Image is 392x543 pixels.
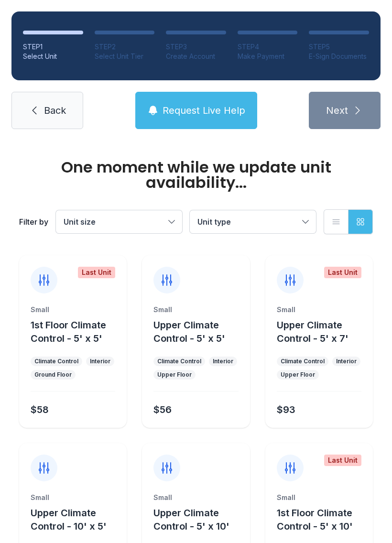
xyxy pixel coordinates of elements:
button: 1st Floor Climate Control - 5' x 10' [277,506,369,533]
div: Small [153,305,238,315]
span: Unit type [197,217,231,227]
span: Request Live Help [163,104,245,117]
span: Next [326,104,348,117]
div: Small [153,493,238,502]
span: Upper Climate Control - 5' x 5' [153,319,225,344]
div: Climate Control [281,358,325,365]
div: Last Unit [324,267,361,278]
div: Small [277,493,361,502]
span: Back [44,104,66,117]
div: Create Account [166,52,226,61]
div: Select Unit [23,52,83,61]
div: Select Unit Tier [95,52,155,61]
div: $58 [31,403,49,416]
div: Interior [90,358,110,365]
div: Interior [336,358,357,365]
div: Small [31,305,115,315]
div: Small [31,493,115,502]
span: Upper Climate Control - 10' x 5' [31,507,107,532]
button: Upper Climate Control - 5' x 7' [277,318,369,345]
div: Upper Floor [157,371,192,379]
button: Unit type [190,210,316,233]
div: E-Sign Documents [309,52,369,61]
div: Interior [213,358,233,365]
div: One moment while we update unit availability... [19,160,373,190]
span: Upper Climate Control - 5' x 7' [277,319,348,344]
button: Upper Climate Control - 5' x 5' [153,318,246,345]
span: 1st Floor Climate Control - 5' x 5' [31,319,106,344]
div: $93 [277,403,295,416]
button: Upper Climate Control - 10' x 5' [31,506,123,533]
div: STEP 1 [23,42,83,52]
div: Climate Control [157,358,201,365]
div: Climate Control [34,358,78,365]
div: STEP 4 [238,42,298,52]
div: STEP 5 [309,42,369,52]
div: Filter by [19,216,48,228]
div: Ground Floor [34,371,72,379]
button: Upper Climate Control - 5' x 10' [153,506,246,533]
span: Unit size [64,217,96,227]
div: Last Unit [78,267,115,278]
button: Unit size [56,210,182,233]
span: Upper Climate Control - 5' x 10' [153,507,229,532]
div: Upper Floor [281,371,315,379]
div: Last Unit [324,455,361,466]
div: Make Payment [238,52,298,61]
div: $56 [153,403,172,416]
div: STEP 3 [166,42,226,52]
span: 1st Floor Climate Control - 5' x 10' [277,507,353,532]
button: 1st Floor Climate Control - 5' x 5' [31,318,123,345]
div: STEP 2 [95,42,155,52]
div: Small [277,305,361,315]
